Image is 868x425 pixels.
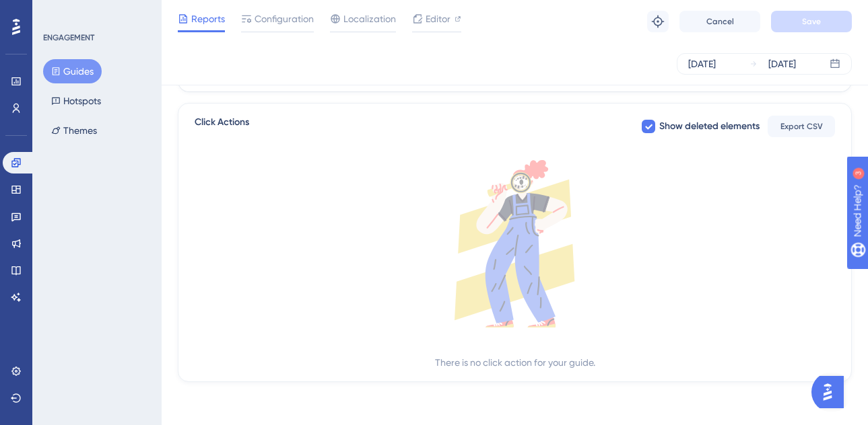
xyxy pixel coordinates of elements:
span: Show deleted elements [659,118,760,134]
button: Guides [43,59,102,83]
button: Export CSV [768,116,835,137]
div: 3 [94,7,98,17]
span: Save [802,16,821,27]
div: [DATE] [768,56,796,72]
span: Localization [343,11,396,27]
span: Click Actions [195,114,249,139]
span: Need Help? [32,3,84,20]
span: Configuration [255,11,314,27]
span: Reports [191,11,225,27]
button: Save [771,11,852,32]
button: Cancel [679,11,760,32]
div: [DATE] [688,56,716,72]
span: Cancel [706,16,734,27]
div: ENGAGEMENT [43,32,94,43]
div: There is no click action for your guide. [435,354,595,371]
button: Themes [43,118,105,143]
iframe: UserGuiding AI Assistant Launcher [811,372,852,412]
span: Editor [426,11,450,27]
button: Hotspots [43,89,109,113]
span: Export CSV [780,121,823,132]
